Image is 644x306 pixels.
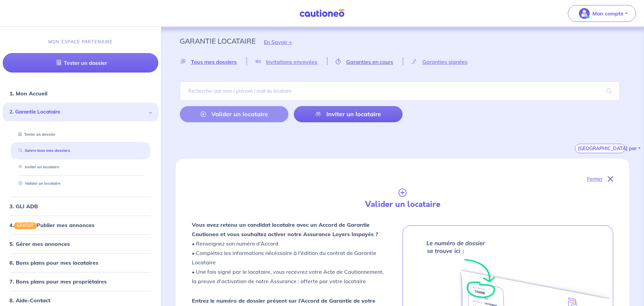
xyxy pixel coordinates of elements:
[598,82,620,100] span: search
[192,220,384,286] p: • Renseignez son numéro d’Accord • Complétez les informations nécéssaire à l'édition du contrat d...
[180,35,256,47] p: Garantie Locataire
[16,165,59,169] a: Inviter un locataire
[16,181,60,186] a: Valider un locataire
[587,175,602,183] p: Fermer
[3,256,158,269] div: 6. Bons plans pour mes locataires
[295,200,510,209] h4: Valider un locataire
[3,103,158,121] div: 2. Garantie Locataire
[294,106,402,122] a: Inviter un locataire
[16,132,55,137] a: Tester un dossier
[191,58,237,65] span: Tous mes dossiers
[297,9,347,17] img: Cautioneo
[192,221,378,237] strong: Vous avez retenu un candidat locataire avec un Accord de Garantie Cautioneo et vous souhaitez act...
[568,5,636,22] button: illu_account_valid_menu.svgMon compte
[9,297,50,304] a: 8. Aide-Contact
[9,203,38,210] a: 3. GLI ADB
[9,90,47,97] a: 1. Mon Accueil
[48,39,113,45] p: MON ESPACE PARTENAIRE
[9,278,107,285] a: 7. Bons plans pour mes propriétaires
[180,58,247,65] a: Tous mes dossiers
[3,53,158,73] a: Tester un dossier
[11,145,150,157] div: Suivre tous mes dossiers
[422,58,468,65] span: Garanties signées
[266,58,317,65] span: Invitations envoyées
[11,162,150,173] div: Inviter un locataire
[11,129,150,140] div: Tester un dossier
[327,58,403,65] a: Garanties en cours
[3,218,158,232] div: 4.GRATUITPublier mes annonces
[16,148,70,153] a: Suivre tous mes dossiers
[9,108,147,116] span: 2. Garantie Locataire
[256,32,301,52] button: En Savoir +
[11,178,150,189] div: Valider un locataire
[9,222,94,228] a: 4.GRATUITPublier mes annonces
[579,8,590,19] img: illu_account_valid_menu.svg
[9,259,98,266] a: 6. Bons plans pour mes locataires
[592,9,624,17] p: Mon compte
[575,144,625,153] button: [GEOGRAPHIC_DATA] par
[9,241,70,247] a: 5. Gérer mes annonces
[3,200,158,213] div: 3. GLI ADB
[247,58,327,65] a: Invitations envoyées
[3,275,158,288] div: 7. Bons plans pour mes propriétaires
[346,58,393,65] span: Garanties en cours
[3,87,158,100] div: 1. Mon Accueil
[403,58,477,65] a: Garanties signées
[3,237,158,251] div: 5. Gérer mes annonces
[180,81,620,101] input: Rechercher par nom / prénom / mail du locataire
